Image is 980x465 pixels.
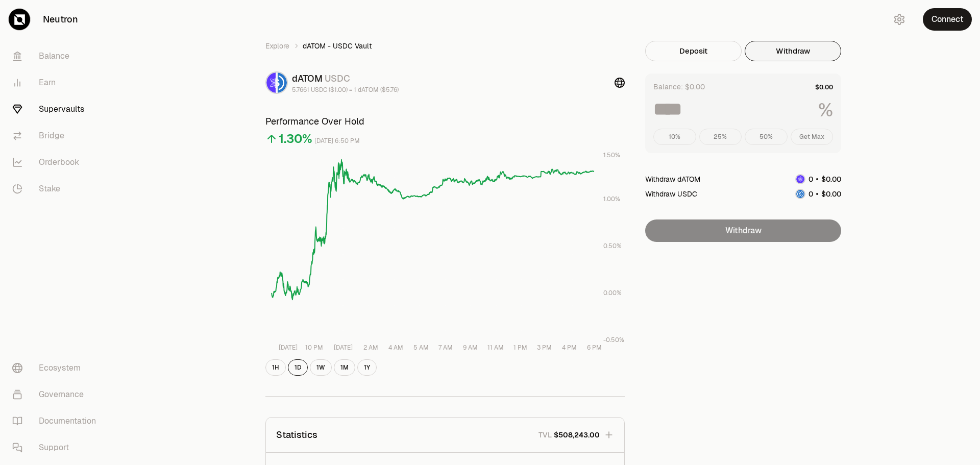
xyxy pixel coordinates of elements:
button: 1Y [357,359,377,376]
div: Balance: $0.00 [653,82,705,92]
div: Withdraw dATOM [645,174,700,184]
span: $508,243.00 [554,430,600,440]
span: dATOM - USDC Vault [303,41,372,51]
tspan: 4 AM [388,344,403,352]
img: USDC Logo [796,190,804,198]
a: Ecosystem [4,355,110,381]
button: Withdraw [745,41,841,61]
img: dATOM Logo [796,175,804,183]
tspan: 7 AM [438,344,453,352]
button: Connect [923,8,972,31]
a: Supervaults [4,96,110,123]
tspan: 1.50% [603,151,620,159]
div: 1.30% [279,131,312,147]
a: Documentation [4,408,110,434]
button: 1D [288,359,308,376]
tspan: 2 AM [363,344,378,352]
span: USDC [325,72,350,84]
tspan: 4 PM [562,344,577,352]
p: Statistics [276,428,317,442]
tspan: 5 AM [413,344,429,352]
nav: breadcrumb [265,41,625,51]
tspan: -0.50% [603,336,624,344]
tspan: 10 PM [305,344,323,352]
tspan: 0.50% [603,242,622,250]
tspan: 11 AM [487,344,504,352]
tspan: [DATE] [279,344,298,352]
a: Bridge [4,123,110,149]
p: TVL [538,430,552,440]
tspan: 0.00% [603,289,622,297]
tspan: [DATE] [334,344,353,352]
div: dATOM [292,71,399,86]
h3: Performance Over Hold [265,114,625,129]
a: Earn [4,69,110,96]
div: 5.7661 USDC ($1.00) = 1 dATOM ($5.76) [292,86,399,94]
img: dATOM Logo [266,72,276,93]
button: 1M [334,359,355,376]
tspan: 1 PM [513,344,527,352]
button: StatisticsTVL$508,243.00 [266,418,624,452]
a: Governance [4,381,110,408]
a: Stake [4,176,110,202]
a: Balance [4,43,110,69]
span: % [818,100,833,120]
div: Withdraw USDC [645,189,697,199]
button: 1W [310,359,332,376]
a: Explore [265,41,289,51]
img: USDC Logo [278,72,287,93]
tspan: 3 PM [537,344,552,352]
a: Orderbook [4,149,110,176]
tspan: 9 AM [463,344,478,352]
button: Deposit [645,41,742,61]
div: [DATE] 6:50 PM [314,135,360,147]
button: 1H [265,359,286,376]
tspan: 1.00% [603,195,620,203]
tspan: 6 PM [587,344,602,352]
a: Support [4,434,110,461]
